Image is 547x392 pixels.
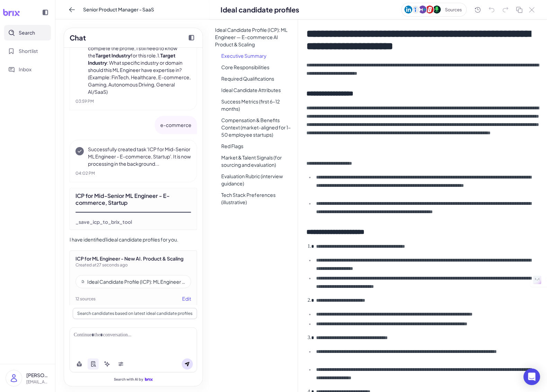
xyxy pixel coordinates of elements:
[216,153,298,170] li: Market & Talent Signals (for sourcing and evaluation)
[73,308,197,319] button: Search candidates based on latest ideal candidate profiles
[216,51,298,61] li: Executive Summary
[26,372,50,379] p: [PERSON_NAME]
[75,296,96,302] span: 12 sources
[221,4,299,15] div: Ideal candidate profiles
[114,377,143,382] span: Search with AI by
[216,62,298,72] li: Core Responsibilities
[19,66,32,73] span: Inbox
[75,255,183,262] div: ICP for ML Engineer - New AI. Product & Scaling
[216,171,298,189] li: Evaluation Rubric (interview guidance)
[186,32,197,43] button: Collapse chat
[182,295,191,302] button: Edit
[209,25,298,49] li: Ideal Candidate Profile (ICP): ML Engineer — E-commerce AI Product & Scaling
[88,146,191,167] p: Successfully created task 'ICP for Mid-Senior ML Engineer - E-commerce, Startup'. It is now proce...
[19,47,38,55] span: Shortlist
[6,370,22,386] img: user_logo.png
[75,98,191,104] div: 03:59 PM
[75,262,128,268] span: Created at 27 seconds ago
[4,62,51,77] button: Inbox
[87,278,185,285] div: Ideal Candidate Profile (ICP): ML Engineer — E-commerce AI Product & Scaling
[75,218,132,225] div: _save_icp_to_brix_tool
[75,192,191,206] div: ICP for Mid-Senior ML Engineer - E-commerce, Startup
[216,74,298,84] li: Required Qualifications
[26,379,50,385] p: [EMAIL_ADDRESS][DOMAIN_NAME]
[160,121,191,129] p: e-commerce
[83,6,154,13] span: Senior Product Manager - SaaS
[216,97,298,114] li: Success Metrics (first 6–12 months)
[182,358,193,370] button: Send message
[88,8,191,95] p: I understand you're looking for an ICP for an ML Engineer focused on New AI Product & Scaling, wi...
[4,43,51,59] button: Shortlist
[216,190,298,207] li: Tech Stack Preferences (illustrative)
[401,3,467,17] img: sources
[70,33,86,43] h2: Chat
[19,29,35,36] span: Search
[523,368,540,385] div: Open Intercom Messenger
[70,235,197,244] div: I have identified 1 ideal candidate profiles for you.
[4,25,51,40] button: Search
[216,115,298,140] li: Compensation & Benefits Context (market-aligned for 1–50 employee startups)
[96,52,131,58] strong: Target Industry
[216,85,298,95] li: Ideal Candidate Attributes
[216,141,298,151] li: Red Flags
[75,170,191,176] div: 04:02 PM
